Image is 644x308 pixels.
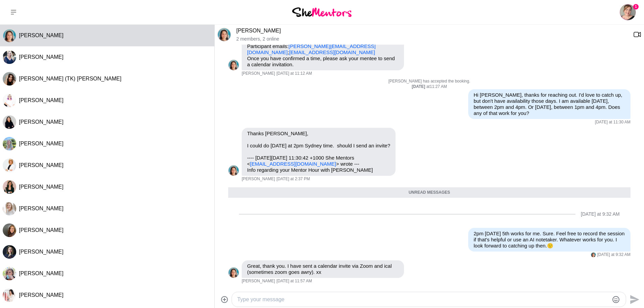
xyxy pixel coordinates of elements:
[277,176,310,182] time: 2025-08-25T04:37:43.939Z
[3,267,16,280] div: Rowena Preddy
[3,137,16,150] img: C
[242,176,275,182] span: [PERSON_NAME]
[612,295,620,304] button: Emoji picker
[3,72,16,86] img: T
[247,155,390,167] p: ---- [DATE][DATE] 11:30:42 +1000 She Mentors < > wrote ---
[474,92,625,116] p: Hi [PERSON_NAME], thanks for reaching out. I'd love to catch up, but don't have availability thos...
[247,55,399,68] p: Once you have confirmed a time, please ask your mentee to send a calendar invitation.
[620,4,636,20] a: Ruth Slade1
[19,249,64,255] span: [PERSON_NAME]
[3,94,16,107] div: Lorraine Hamilton
[3,267,16,280] img: R
[626,292,641,307] button: Send
[277,71,312,76] time: 2025-08-25T01:12:34.533Z
[3,245,16,259] div: Meerah Tauqir
[277,279,312,284] time: 2025-08-26T01:57:37.861Z
[19,162,64,168] span: [PERSON_NAME]
[3,137,16,150] div: Claudia Hofmaier
[620,4,636,20] img: Ruth Slade
[3,94,16,107] img: L
[3,180,16,194] img: M
[228,79,630,84] p: [PERSON_NAME] has accepted the booking.
[228,60,239,70] div: Lily Rudolph
[228,187,630,198] div: Unread messages
[3,50,16,64] div: Athena Daniels
[19,270,64,276] span: [PERSON_NAME]
[247,263,399,275] p: Great, thank you. I have sent a calendar invite via Zoom and ical (sometimes zoom goes awry). xx
[3,72,16,86] div: Taliah-Kate (TK) Byron
[228,165,239,176] img: L
[228,60,239,70] img: L
[3,29,16,42] img: L
[3,159,16,172] img: K
[3,223,16,237] img: A
[412,84,426,89] strong: [DATE]
[242,279,275,284] span: [PERSON_NAME]
[250,161,336,167] a: [EMAIL_ADDRESS][DOMAIN_NAME]
[19,227,64,233] span: [PERSON_NAME]
[217,28,231,41] div: Lily Rudolph
[3,202,16,215] img: D
[19,206,64,211] span: [PERSON_NAME]
[247,167,390,173] p: Info regarding your Mentor Hour with [PERSON_NAME]
[247,131,390,137] p: Thanks [PERSON_NAME],
[217,28,231,41] img: L
[236,36,628,42] p: 2 members , 2 online
[289,49,375,55] a: [EMAIL_ADDRESS][DOMAIN_NAME]
[19,184,64,190] span: [PERSON_NAME]
[19,119,64,125] span: [PERSON_NAME]
[228,267,239,278] div: Lily Rudolph
[581,211,620,217] div: [DATE] at 9:32 AM
[237,295,609,304] textarea: Type your message
[591,252,596,257] img: L
[547,243,553,248] span: 🙂
[19,141,64,146] span: [PERSON_NAME]
[595,120,630,125] time: 2025-08-25T01:30:39.724Z
[247,43,376,55] a: [PERSON_NAME][EMAIL_ADDRESS][DOMAIN_NAME]
[3,180,16,194] div: Mariana Queiroz
[3,115,16,129] img: K
[19,32,64,38] span: [PERSON_NAME]
[3,202,16,215] div: Deborah Daly
[228,84,630,90] div: at 11:27 AM
[3,159,16,172] div: Kat Millar
[228,165,239,176] div: Lily Rudolph
[633,4,639,9] span: 1
[19,54,64,60] span: [PERSON_NAME]
[3,29,16,42] div: Lily Rudolph
[228,267,239,278] img: L
[236,28,281,33] a: [PERSON_NAME]
[591,252,596,257] div: Lily Rudolph
[3,115,16,129] div: Kanak Kiran
[3,50,16,64] img: A
[3,223,16,237] div: Ashleigh Charles
[247,143,390,149] p: I could do [DATE] at 2pm Sydney time. should I send an invite?
[3,288,16,302] img: J
[292,7,352,17] img: She Mentors Logo
[19,292,64,298] span: [PERSON_NAME]
[597,252,630,258] time: 2025-08-25T23:32:26.518Z
[474,231,625,249] p: 2pm [DATE] 5th works for me. Sure. Feel free to record the session if that's helpful or use an AI...
[19,76,121,81] span: [PERSON_NAME] (TK) [PERSON_NAME]
[19,97,64,103] span: [PERSON_NAME]
[242,71,275,76] span: [PERSON_NAME]
[3,288,16,302] div: Jude Stevens
[3,245,16,259] img: M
